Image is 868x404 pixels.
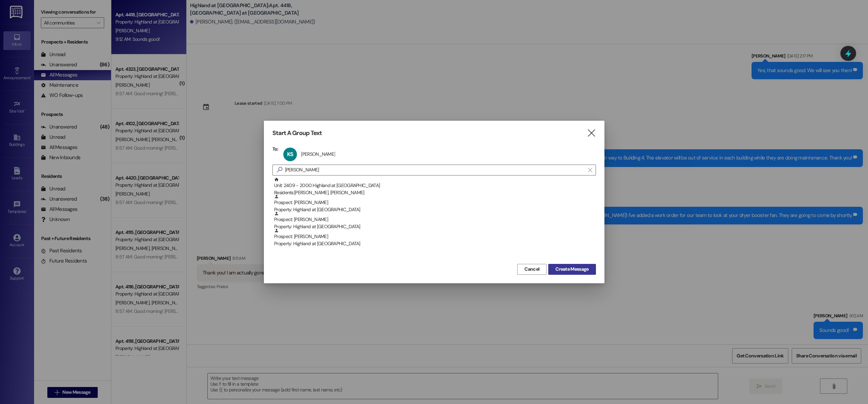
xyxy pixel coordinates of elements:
[274,211,596,231] div: Prospect: [PERSON_NAME]
[524,266,539,273] span: Cancel
[274,177,596,197] div: Unit: 2409 - 2000 Highland at [GEOGRAPHIC_DATA]
[517,264,547,275] button: Cancel
[274,166,285,173] i: 
[272,146,279,152] h3: To:
[274,228,596,248] div: Prospect: [PERSON_NAME]
[274,240,596,247] div: Property: Highland at [GEOGRAPHIC_DATA]
[301,151,335,157] div: [PERSON_NAME]
[555,266,588,273] span: Create Message
[272,211,596,228] div: Prospect: [PERSON_NAME]Property: Highland at [GEOGRAPHIC_DATA]
[272,129,322,137] h3: Start A Group Text
[274,223,596,230] div: Property: Highland at [GEOGRAPHIC_DATA]
[587,130,596,137] i: 
[274,206,596,213] div: Property: Highland at [GEOGRAPHIC_DATA]
[272,177,596,194] div: Unit: 2409 - 2000 Highland at [GEOGRAPHIC_DATA]Residents:[PERSON_NAME], [PERSON_NAME]
[272,228,596,245] div: Prospect: [PERSON_NAME]Property: Highland at [GEOGRAPHIC_DATA]
[287,151,293,158] span: KS
[272,194,596,211] div: Prospect: [PERSON_NAME]Property: Highland at [GEOGRAPHIC_DATA]
[274,194,596,214] div: Prospect: [PERSON_NAME]
[588,167,592,173] i: 
[274,189,596,196] div: Residents: [PERSON_NAME], [PERSON_NAME]
[285,165,585,175] input: Search for any contact or apartment
[548,264,596,275] button: Create Message
[585,165,596,175] button: Clear text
